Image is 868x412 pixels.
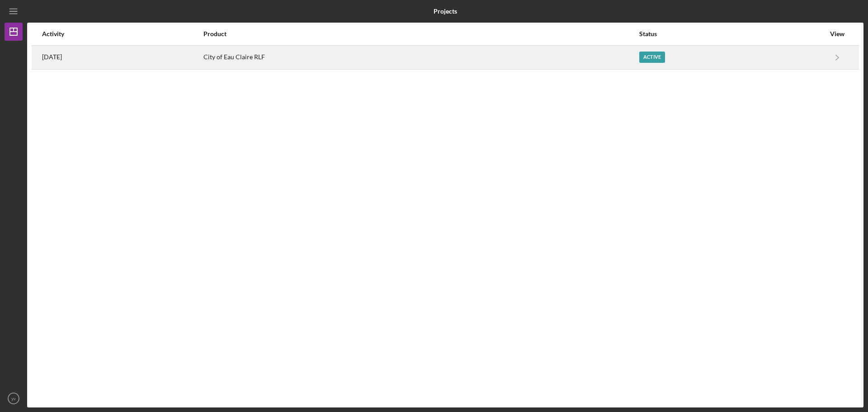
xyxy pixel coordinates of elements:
[203,30,639,38] div: Product
[639,30,825,38] div: Status
[203,46,639,69] div: City of Eau Claire RLF
[826,30,849,38] div: View
[42,53,62,61] time: 2025-08-11 18:49
[42,30,203,38] div: Activity
[11,396,16,401] text: yv
[434,8,457,15] b: Projects
[5,389,23,407] button: yv
[639,52,665,63] div: Active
